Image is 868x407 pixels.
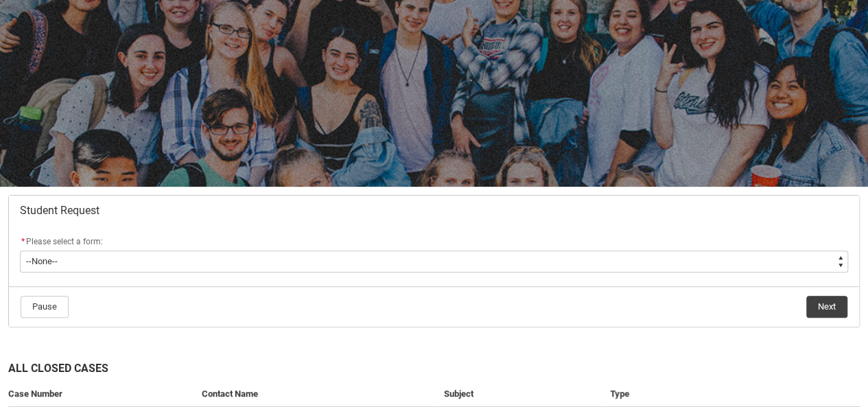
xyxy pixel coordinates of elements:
[21,237,25,246] abbr: required
[806,296,847,318] button: Next
[438,382,605,407] th: Subject
[8,382,196,407] th: Case Number
[8,360,860,382] h2: All Closed Cases
[605,382,860,407] th: Type
[8,195,860,327] article: Redu_Student_Request flow
[26,237,103,246] span: Please select a form:
[21,296,69,318] button: Pause
[20,204,99,218] span: Student Request
[196,382,438,407] th: Contact Name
